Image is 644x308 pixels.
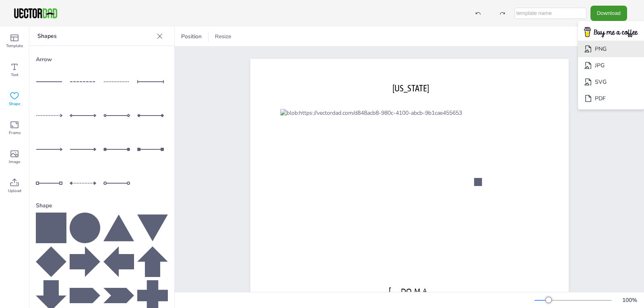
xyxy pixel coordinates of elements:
li: JPG [578,57,644,74]
div: Shape [36,198,168,213]
div: Arrow [36,52,168,66]
span: Template [6,43,23,49]
li: PNG [578,41,644,57]
button: Download [590,6,627,21]
button: Resize [212,30,235,43]
img: buymecoffee.png [579,25,643,40]
span: Shape [9,101,20,107]
li: PDF [578,90,644,107]
img: VectorDad-1.png [13,7,58,19]
p: Shapes [37,27,153,46]
span: Text [11,72,19,78]
ul: Download [578,21,644,110]
span: Frame [9,130,21,136]
span: Upload [8,188,21,194]
span: Image [9,159,20,165]
input: template name [514,8,586,19]
div: 100 % [620,296,639,304]
span: Position [180,33,203,40]
span: [US_STATE] [392,83,429,93]
li: SVG [578,74,644,90]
